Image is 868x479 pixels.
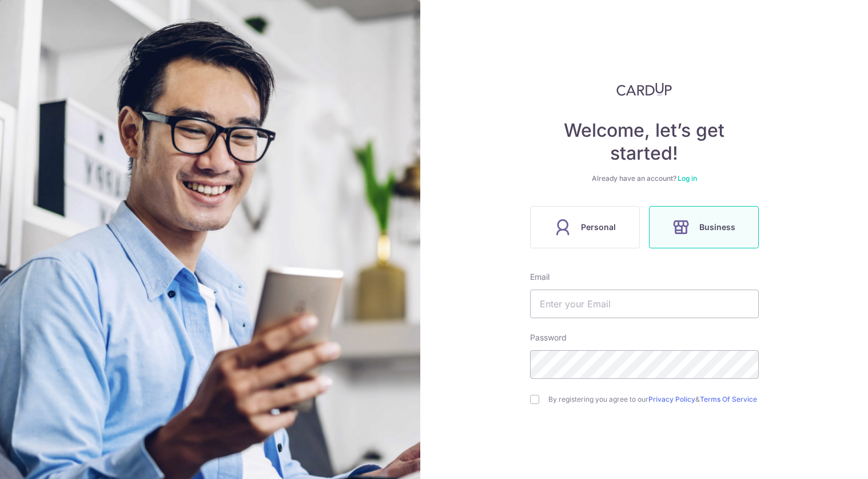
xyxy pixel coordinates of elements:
[616,82,672,96] img: CardUp Logo
[530,332,567,343] label: Password
[548,395,759,404] label: By registering you agree to our &
[530,119,759,165] h4: Welcome, let’s get started!
[644,206,763,248] a: Business
[530,174,759,183] div: Already have an account?
[558,427,731,472] iframe: reCAPTCHA
[648,395,695,403] a: Privacy Policy
[699,220,735,234] span: Business
[581,220,616,234] span: Personal
[700,395,757,403] a: Terms Of Service
[525,206,644,248] a: Personal
[530,271,550,283] label: Email
[678,174,697,183] a: Log in
[530,290,759,318] input: Enter your Email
